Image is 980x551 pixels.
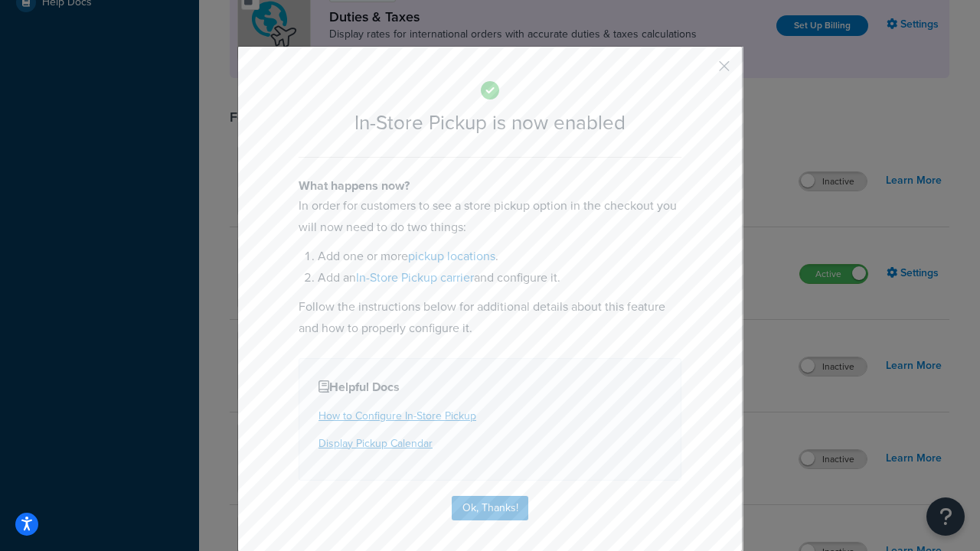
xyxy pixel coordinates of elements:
h4: Helpful Docs [318,378,661,396]
p: In order for customers to see a store pickup option in the checkout you will now need to do two t... [299,195,681,238]
a: How to Configure In-Store Pickup [318,408,476,424]
button: Ok, Thanks! [452,496,528,520]
p: Follow the instructions below for additional details about this feature and how to properly confi... [299,296,681,339]
li: Add one or more . [318,246,681,267]
li: Add an and configure it. [318,267,681,289]
a: Display Pickup Calendar [318,435,433,452]
a: In-Store Pickup carrier [356,269,474,286]
h2: In-Store Pickup is now enabled [299,112,681,134]
a: pickup locations [408,247,495,265]
h4: What happens now? [299,177,681,195]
